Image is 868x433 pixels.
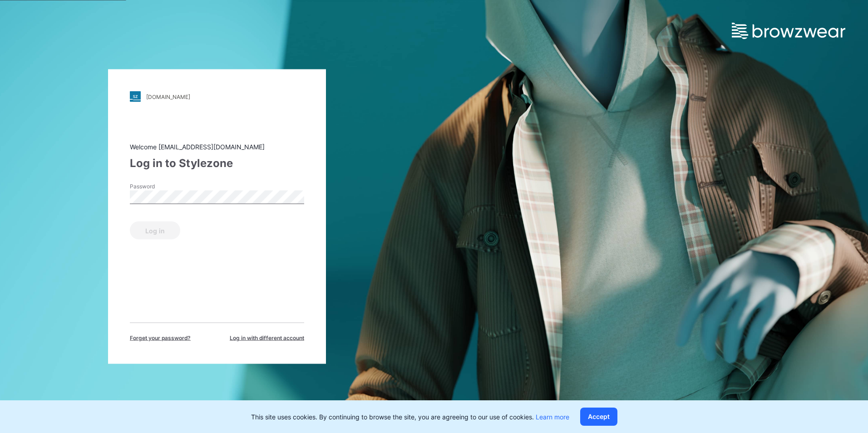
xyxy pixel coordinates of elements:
a: Learn more [536,413,569,421]
p: This site uses cookies. By continuing to browse the site, you are agreeing to our use of cookies. [251,412,569,422]
img: stylezone-logo.562084cfcfab977791bfbf7441f1a819.svg [130,91,141,102]
div: Welcome [EMAIL_ADDRESS][DOMAIN_NAME] [130,142,304,152]
img: browzwear-logo.e42bd6dac1945053ebaf764b6aa21510.svg [732,23,845,39]
button: Accept [580,408,617,426]
span: Forget your password? [130,334,191,342]
div: [DOMAIN_NAME] [146,93,190,100]
span: Log in with different account [230,334,304,342]
a: [DOMAIN_NAME] [130,91,304,102]
div: Log in to Stylezone [130,155,304,172]
label: Password [130,182,193,191]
